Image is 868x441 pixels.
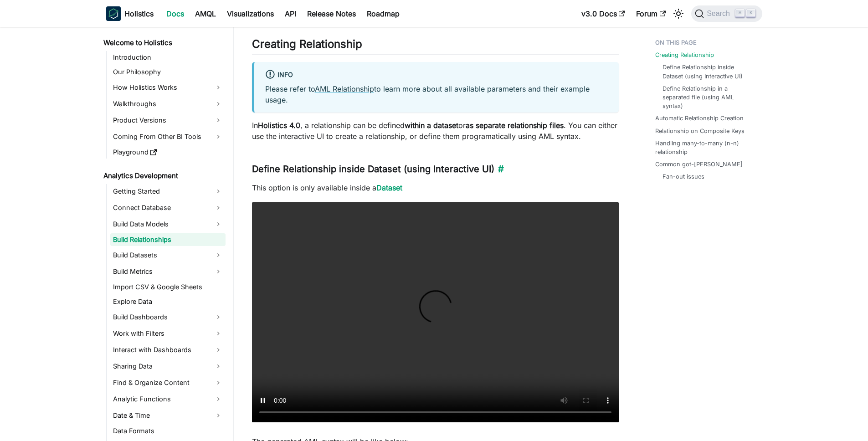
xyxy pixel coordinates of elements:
[655,160,743,169] a: Common got-[PERSON_NAME]
[106,6,154,21] a: HolisticsHolistics
[671,6,686,21] button: Switch between dark and light mode (currently light mode)
[655,114,744,123] a: Automatic Relationship Creation
[466,121,564,130] strong: as separate relationship files
[704,10,735,18] span: Search
[110,184,226,199] a: Getting Started
[110,146,226,159] a: Playground
[252,164,619,175] h3: Define Relationship inside Dataset (using Interactive UI)
[110,375,226,390] a: Find & Organize Content
[106,6,121,21] img: Holistics
[302,6,361,21] a: Release Notes
[376,183,402,192] a: Dataset
[265,83,608,105] p: Please refer to to learn more about all available parameters and their example usage.
[252,202,619,422] video: Your browser does not support embedding video, but you can .
[110,80,226,95] a: How Holistics Works
[315,84,374,93] a: AML Relationship
[110,392,226,406] a: Analytic Functions
[631,6,671,21] a: Forum
[655,51,714,59] a: Creating Relationship
[110,295,226,308] a: Explore Data
[97,27,234,441] nav: Docs sidebar
[691,5,762,22] button: Search (Command+K)
[110,408,226,423] a: Date & Time
[101,36,226,49] a: Welcome to Holistics
[252,37,619,55] h2: Creating Relationship
[110,310,226,324] a: Build Dashboards
[110,264,226,279] a: Build Metrics
[161,6,190,21] a: Docs
[655,127,745,135] a: Relationship on Composite Keys
[110,425,226,437] a: Data Formats
[110,281,226,293] a: Import CSV & Google Sheets
[110,113,226,128] a: Product Versions
[110,97,226,111] a: Walkthroughs
[494,164,504,174] a: Direct link to Define Relationship inside Dataset (using Interactive UI)
[663,84,753,111] a: Define Relationship in a separated file (using AML syntax)
[361,6,405,21] a: Roadmap
[265,69,608,81] div: info
[576,6,631,21] a: v3.0 Docs
[279,6,302,21] a: API
[110,66,226,78] a: Our Philosophy
[221,6,279,21] a: Visualizations
[735,9,745,17] kbd: ⌘
[746,9,755,17] kbd: K
[110,51,226,64] a: Introduction
[101,169,226,182] a: Analytics Development
[663,172,704,181] a: Fan-out issues
[252,182,619,193] p: This option is only available inside a
[110,129,226,144] a: Coming From Other BI Tools
[110,200,226,215] a: Connect Database
[110,217,226,231] a: Build Data Models
[110,343,226,357] a: Interact with Dashboards
[663,63,753,80] a: Define Relationship inside Dataset (using Interactive UI)
[124,8,154,19] b: Holistics
[258,121,300,130] strong: Holistics 4.0
[110,359,226,374] a: Sharing Data
[110,326,226,341] a: Work with Filters
[405,121,458,130] strong: within a dataset
[190,6,221,21] a: AMQL
[110,233,226,246] a: Build Relationships
[252,120,619,142] p: In , a relationship can be defined or . You can either use the interactive UI to create a relatio...
[655,139,757,156] a: Handling many-to-many (n-n) relationship
[110,248,226,262] a: Build Datasets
